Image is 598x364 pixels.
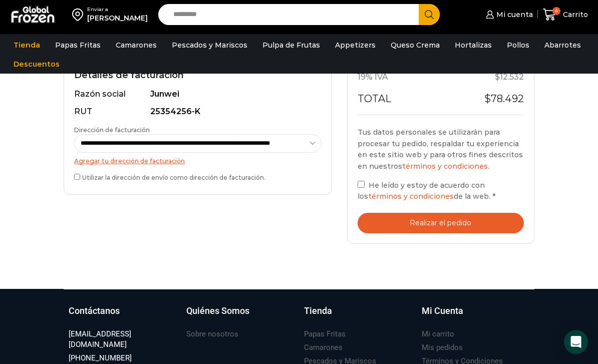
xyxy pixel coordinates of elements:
[150,89,319,100] div: Junwei
[186,304,294,327] a: Quiénes Somos
[69,329,176,350] h3: [EMAIL_ADDRESS][DOMAIN_NAME]
[87,13,148,23] div: [PERSON_NAME]
[72,6,87,23] img: address-field-icon.svg
[150,106,319,118] div: 25354256-K
[186,304,249,317] h3: Quiénes Somos
[304,327,346,341] a: Papas Fritas
[69,353,132,363] h3: [PHONE_NUMBER]
[74,106,148,118] div: RUT
[69,327,176,352] a: [EMAIL_ADDRESS][DOMAIN_NAME]
[186,327,238,341] a: Sobre nosotros
[9,55,65,74] a: Descuentos
[543,3,588,27] a: 4 Carrito
[495,72,500,82] span: $
[422,342,463,353] h3: Mis pedidos
[358,127,524,172] p: Tus datos personales se utilizarán para procesar tu pedido, respaldar tu experiencia en este siti...
[330,36,381,55] a: Appetizers
[422,304,463,317] h3: Mi Cuenta
[358,66,477,89] th: 19% IVA
[167,36,252,55] a: Pescados y Mariscos
[402,162,488,171] a: términos y condiciones
[419,4,440,25] button: Search button
[368,192,454,201] a: términos y condiciones
[358,213,524,233] button: Realizar el pedido
[74,172,322,182] label: Utilizar la dirección de envío como dirección de facturación.
[74,126,322,153] label: Dirección de facturación
[450,36,497,55] a: Hortalizas
[564,330,588,354] div: Open Intercom Messenger
[74,70,322,81] h2: Detalles de facturación
[358,89,477,115] th: Total
[502,36,534,55] a: Pollos
[304,329,346,339] h3: Papas Fritas
[358,181,490,201] span: He leído y estoy de acuerdo con los de la web.
[69,304,120,317] h3: Contáctanos
[304,304,412,327] a: Tienda
[74,157,185,165] a: Agregar tu dirección de facturación
[483,5,532,25] a: Mi cuenta
[386,36,445,55] a: Queso Crema
[484,93,524,105] bdi: 78.492
[484,93,491,105] span: $
[422,304,529,327] a: Mi Cuenta
[87,6,148,13] div: Enviar a
[304,341,343,354] a: Camarones
[358,181,365,188] input: He leído y estoy de acuerdo con lostérminos y condicionesde la web. *
[422,327,454,341] a: Mi carrito
[50,36,106,55] a: Papas Fritas
[492,192,495,201] abbr: requerido
[304,342,343,353] h3: Camarones
[560,10,588,20] span: Carrito
[422,341,463,354] a: Mis pedidos
[552,7,560,15] span: 4
[539,36,586,55] a: Abarrotes
[495,72,524,82] span: 12.532
[494,10,533,20] span: Mi cuenta
[74,89,148,100] div: Razón social
[257,36,325,55] a: Pulpa de Frutas
[74,174,80,180] input: Utilizar la dirección de envío como dirección de facturación.
[422,329,454,339] h3: Mi carrito
[69,304,176,327] a: Contáctanos
[186,329,238,339] h3: Sobre nosotros
[304,304,332,317] h3: Tienda
[111,36,162,55] a: Camarones
[74,134,322,153] select: Dirección de facturación
[9,36,45,55] a: Tienda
